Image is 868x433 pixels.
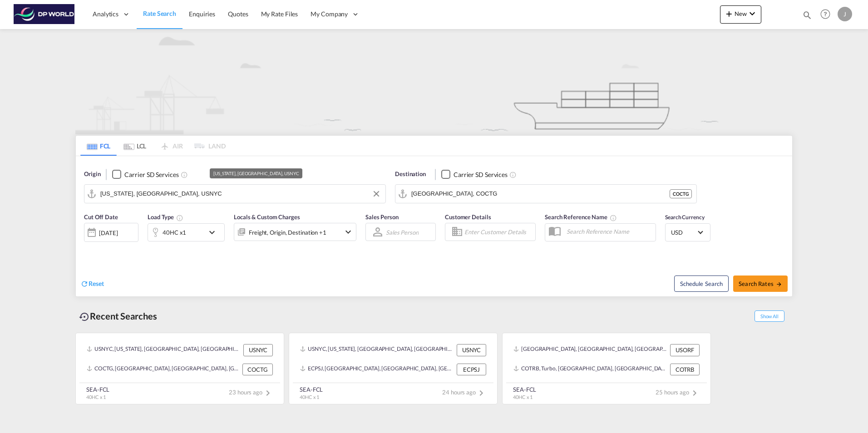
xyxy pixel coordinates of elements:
span: Enquiries [189,10,215,18]
span: Quotes [228,10,248,18]
input: Search Reference Name [562,225,656,238]
span: Destination [395,170,426,179]
span: My Rate Files [261,10,298,18]
img: c08ca190194411f088ed0f3ba295208c.png [14,4,75,25]
md-icon: icon-backup-restore [79,311,90,322]
md-icon: Select multiple loads to view rates [176,214,183,221]
div: USORF [670,344,700,356]
md-icon: icon-chevron-down [207,227,222,238]
div: ECPSJ [457,364,486,375]
md-icon: icon-chevron-right [262,388,273,399]
img: new-FCL.png [75,29,793,134]
div: icon-magnify [802,10,812,24]
input: Search by Port [100,187,381,201]
button: Note: By default Schedule search will only considerorigin ports, destination ports and cut off da... [674,276,729,292]
div: Recent Searches [75,306,161,326]
md-icon: icon-refresh [80,280,89,288]
div: 40HC x1icon-chevron-down [148,223,225,241]
span: Reset [89,280,104,287]
span: Load Type [148,213,183,221]
div: Carrier SD Services [454,170,508,179]
recent-search-card: [GEOGRAPHIC_DATA], [GEOGRAPHIC_DATA], [GEOGRAPHIC_DATA], [GEOGRAPHIC_DATA], [GEOGRAPHIC_DATA], [G... [502,333,711,404]
span: 40HC x 1 [86,394,106,400]
div: COCTG [670,189,692,198]
md-icon: Your search will be saved by the below given name [610,214,617,221]
button: Clear Input [370,187,383,201]
button: Search Ratesicon-arrow-right [733,276,788,292]
div: Carrier SD Services [124,170,178,179]
md-datepicker: Select [84,241,91,253]
div: Origin Checkbox No InkUnchecked: Search for CY (Container Yard) services for all selected carrier... [76,156,792,296]
span: Origin [84,170,100,179]
span: 23 hours ago [229,389,273,396]
div: USNYC, New York, NY, United States, North America, Americas [300,344,454,356]
div: SEA-FCL [300,385,323,394]
span: Show All [755,310,784,322]
recent-search-card: USNYC, [US_STATE], [GEOGRAPHIC_DATA], [GEOGRAPHIC_DATA], [GEOGRAPHIC_DATA], [GEOGRAPHIC_DATA] USN... [75,333,284,404]
span: USD [671,228,696,236]
span: Analytics [93,10,118,19]
div: Help [818,6,838,23]
div: J [838,7,852,21]
md-checkbox: Checkbox No Ink [441,170,508,179]
span: Help [818,6,833,22]
div: [DATE] [84,223,138,242]
span: Locals & Custom Charges [234,213,300,221]
div: USNYC [457,344,486,356]
md-tab-item: LCL [117,136,153,156]
div: Freight Origin Destination Factory Stuffing [249,226,326,239]
md-pagination-wrapper: Use the left and right arrow keys to navigate between tabs [80,136,226,156]
span: Search Reference Name [545,213,617,221]
md-icon: icon-chevron-down [747,8,758,19]
md-checkbox: Checkbox No Ink [112,170,178,179]
div: USORF, Norfolk, VA, United States, North America, Americas [513,344,668,356]
span: 24 hours ago [442,389,487,396]
span: Cut Off Date [84,213,118,221]
span: 40HC x 1 [513,394,533,400]
div: COTRB, Turbo, Colombia, South America, Americas [513,364,668,375]
div: USNYC [243,344,273,356]
span: Search Currency [665,214,705,221]
md-icon: Unchecked: Search for CY (Container Yard) services for all selected carriers.Checked : Search for... [181,171,188,178]
span: New [724,10,758,17]
div: SEA-FCL [86,385,109,394]
div: COCTG, Cartagena, Colombia, South America, Americas [87,364,240,375]
md-icon: icon-chevron-right [476,388,487,399]
div: [US_STATE], [GEOGRAPHIC_DATA], USNYC [213,168,299,178]
div: Freight Origin Destination Factory Stuffingicon-chevron-down [234,223,356,241]
md-input-container: Cartagena, COCTG [395,185,696,203]
span: 40HC x 1 [300,394,319,400]
md-icon: icon-magnify [802,10,812,20]
div: [DATE] [99,229,118,237]
md-icon: Unchecked: Search for CY (Container Yard) services for all selected carriers.Checked : Search for... [509,171,517,178]
div: SEA-FCL [513,385,536,394]
md-icon: icon-chevron-down [343,226,354,237]
md-icon: icon-plus 400-fg [724,8,735,19]
div: icon-refreshReset [80,279,104,289]
md-icon: icon-arrow-right [776,281,782,287]
span: Customer Details [445,213,491,221]
md-select: Select Currency: $ USDUnited States Dollar [670,226,705,239]
div: 40HC x1 [163,226,186,239]
div: USNYC, New York, NY, United States, North America, Americas [87,344,241,356]
md-icon: icon-chevron-right [689,388,700,399]
span: Search Rates [739,280,782,287]
md-tab-item: FCL [80,136,117,156]
span: Rate Search [143,10,176,17]
input: Search by Port [411,187,670,201]
md-select: Sales Person [385,226,419,239]
input: Enter Customer Details [464,225,533,239]
recent-search-card: USNYC, [US_STATE], [GEOGRAPHIC_DATA], [GEOGRAPHIC_DATA], [GEOGRAPHIC_DATA], [GEOGRAPHIC_DATA] USN... [289,333,498,404]
div: COCTG [242,364,273,375]
span: My Company [311,10,348,19]
div: COTRB [670,364,700,375]
md-input-container: New York, NY, USNYC [84,185,385,203]
span: Sales Person [365,213,399,221]
span: 25 hours ago [656,389,700,396]
button: icon-plus 400-fgNewicon-chevron-down [720,5,761,24]
div: ECPSJ, Posorja, Ecuador, South America, Americas [300,364,454,375]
